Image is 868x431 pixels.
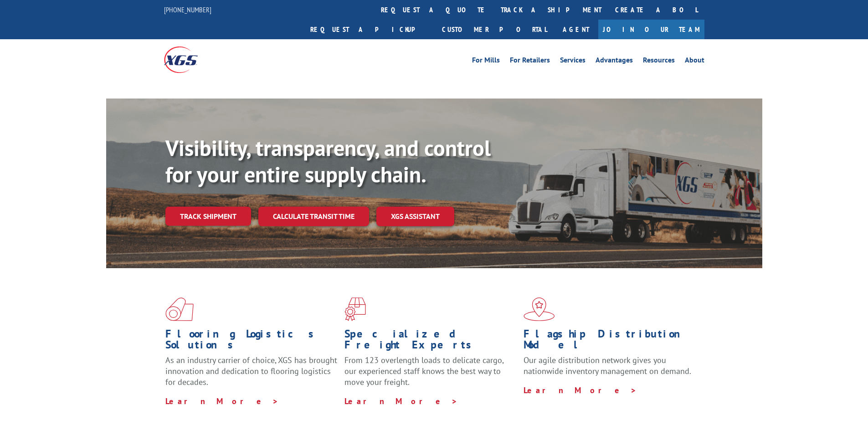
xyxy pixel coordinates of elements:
a: Join Our Team [598,20,704,39]
span: Our agile distribution network gives you nationwide inventory management on demand. [524,355,691,376]
p: From 123 overlength loads to delicate cargo, our experienced staff knows the best way to move you... [344,355,517,395]
a: [PHONE_NUMBER] [164,5,211,14]
h1: Specialized Freight Experts [344,328,517,355]
a: Services [560,57,586,67]
img: xgs-icon-flagship-distribution-model-red [524,297,555,321]
a: Track shipment [165,207,251,226]
a: Agent [554,20,598,39]
a: Advantages [596,57,633,67]
a: Resources [643,57,675,67]
a: Request a pickup [303,20,435,39]
a: Learn More > [344,396,458,406]
a: Learn More > [524,385,637,395]
span: As an industry carrier of choice, XGS has brought innovation and dedication to flooring logistics... [165,355,337,387]
a: For Retailers [510,57,550,67]
a: Calculate transit time [258,207,369,226]
img: xgs-icon-focused-on-flooring-red [344,297,366,321]
a: About [685,57,704,67]
h1: Flagship Distribution Model [524,328,696,355]
h1: Flooring Logistics Solutions [165,328,338,355]
a: For Mills [472,57,500,67]
a: XGS ASSISTANT [376,207,454,226]
img: xgs-icon-total-supply-chain-intelligence-red [165,297,194,321]
a: Learn More > [165,396,279,406]
b: Visibility, transparency, and control for your entire supply chain. [165,134,491,188]
a: Customer Portal [435,20,554,39]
